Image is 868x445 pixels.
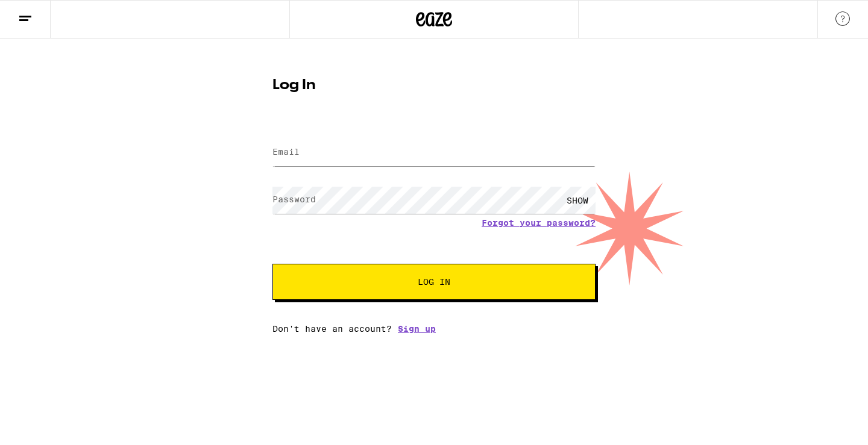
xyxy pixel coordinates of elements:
[272,194,316,204] label: Password
[272,324,596,334] div: Don't have an account?
[559,187,596,214] div: SHOW
[418,278,450,286] span: Log In
[272,139,596,166] input: Email
[272,147,300,157] label: Email
[482,218,596,228] a: Forgot your password?
[398,324,436,334] a: Sign up
[272,264,596,300] button: Log In
[272,78,596,93] h1: Log In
